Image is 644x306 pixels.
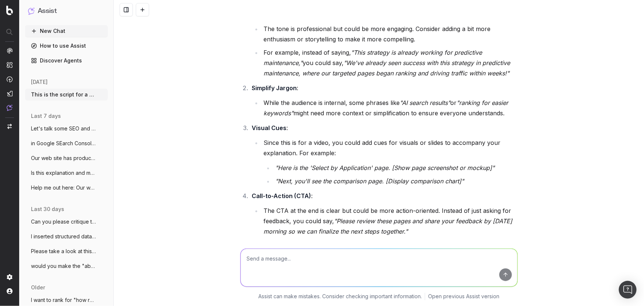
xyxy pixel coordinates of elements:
[31,154,96,162] span: Our web site has products and related "L
[31,125,96,132] span: Let's talk some SEO and data analytics.
[250,191,518,237] li: :
[25,167,108,179] button: Is this explanation and metaphor apt? "I
[262,98,518,118] li: While the audience is internal, some phrases like or might need more context or simplification to...
[7,124,12,129] img: Switch project
[31,169,96,177] span: Is this explanation and metaphor apt? "I
[31,140,96,147] span: in Google SEarch Console, the "Performan
[25,245,108,257] button: Please take a look at this page. (1) can
[31,184,96,191] span: Help me out here: Our website does not a
[25,55,108,67] a: Discover Agents
[252,192,311,200] strong: Call-to-Action (CTA)
[264,59,512,77] em: "We've already seen success with this strategy in predictive maintenance, where our targeted page...
[264,49,484,67] em: "This strategy is already working for predictive maintenance,"
[252,124,287,132] strong: Visual Cues
[276,177,464,185] em: "Next, you'll see the comparison page. [Display comparison chart]"
[250,123,518,186] li: :
[25,260,108,272] button: would you make the "about" in this schem
[25,216,108,228] button: Can you please critique this summary of
[31,112,61,120] span: last 7 days
[28,7,35,14] img: Assist
[262,205,518,237] li: The CTA at the end is clear but could be more action-oriented. Instead of just asking for feedbac...
[400,99,451,106] em: "AI search results"
[31,296,96,304] span: I want to rank for "how radar sensors wo
[31,233,96,240] span: I inserted structured data onto a web pa
[258,293,422,300] p: Assist can make mistakes. Consider checking important information.
[428,293,499,300] a: Open previous Assist version
[25,25,108,37] button: New Chat
[262,24,518,44] li: The tone is professional but could be more engaging. Consider adding a bit more enthusiasm or sto...
[7,91,13,96] img: Studio
[31,262,96,270] span: would you make the "about" in this schem
[25,123,108,135] button: Let's talk some SEO and data analytics.
[7,62,13,68] img: Intelligence
[250,9,518,78] li: :
[25,231,108,242] button: I inserted structured data onto a web pa
[7,48,13,54] img: Analytics
[262,137,518,186] li: Since this is for a video, you could add cues for visuals or slides to accompany your explanation...
[25,182,108,194] button: Help me out here: Our website does not a
[31,248,96,255] span: Please take a look at this page. (1) can
[31,284,45,291] span: older
[7,288,13,294] img: My account
[25,152,108,164] button: Our web site has products and related "L
[31,218,96,225] span: Can you please critique this summary of
[31,205,64,213] span: last 30 days
[38,6,57,16] h1: Assist
[25,40,108,52] a: How to use Assist
[25,137,108,149] button: in Google SEarch Console, the "Performan
[264,217,514,235] em: "Please review these pages and share your feedback by [DATE] morning so we can finalize the next ...
[31,78,48,86] span: [DATE]
[25,294,108,306] button: I want to rank for "how radar sensors wo
[7,105,13,111] img: Assist
[7,76,13,82] img: Activation
[25,89,108,101] button: This is the script for a short video I a
[252,84,297,92] strong: Simplify Jargon
[619,281,637,299] div: Open Intercom Messenger
[7,274,13,280] img: Setting
[276,164,495,171] em: "Here is the 'Select by Application' page. [Show page screenshot or mockup]"
[6,6,13,15] img: Botify logo
[250,83,518,118] li: :
[31,91,96,98] span: This is the script for a short video I a
[262,47,518,78] li: For example, instead of saying, you could say,
[28,6,105,16] button: Assist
